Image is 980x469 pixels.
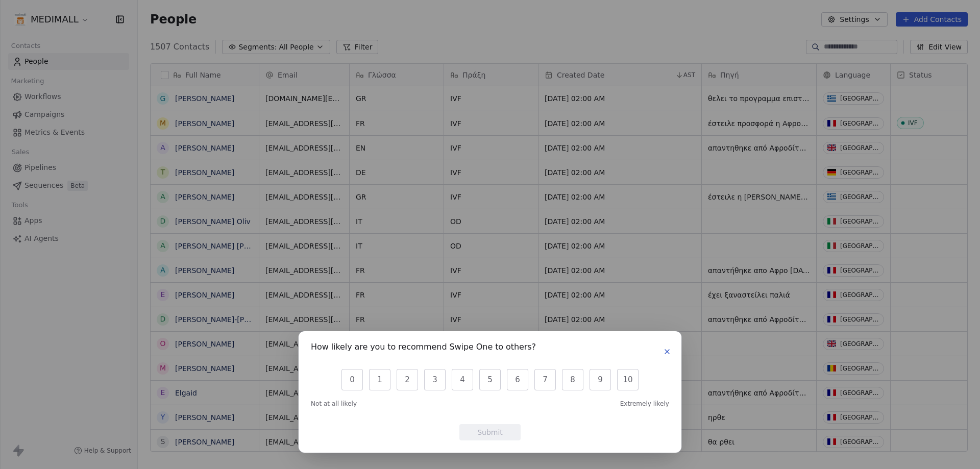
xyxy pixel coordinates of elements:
[311,343,536,354] h1: How likely are you to recommend Swipe One to others?
[562,369,583,390] button: 8
[617,369,639,390] button: 10
[534,369,556,390] button: 7
[369,369,390,390] button: 1
[397,369,418,390] button: 2
[590,369,611,390] button: 9
[479,369,501,390] button: 5
[452,369,473,390] button: 4
[424,369,446,390] button: 3
[341,369,363,390] button: 0
[311,400,357,408] span: Not at all likely
[459,424,521,440] button: Submit
[507,369,528,390] button: 6
[620,400,669,408] span: Extremely likely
